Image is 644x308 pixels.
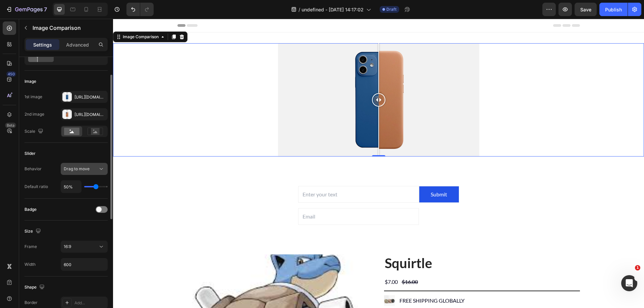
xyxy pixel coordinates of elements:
div: Shape [24,283,46,292]
iframe: Design area [113,19,644,308]
div: Image [24,78,36,84]
div: Frame [24,244,37,250]
p: Image Comparison [33,24,105,32]
div: Badge [24,206,37,212]
div: Undo/Redo [126,3,154,16]
button: Submit [306,168,346,184]
div: Beta [5,123,16,128]
button: Drag to move [61,163,108,175]
span: Save [580,7,591,12]
div: Size [24,227,42,236]
div: 450 [6,71,16,77]
p: 7 [44,5,47,13]
div: 2nd image [24,111,44,117]
input: Enter your text [185,167,306,184]
input: Email [185,189,306,206]
button: Save [575,3,597,16]
iframe: Intercom live chat [621,275,637,291]
img: image_demo.jpg [271,276,282,288]
span: undefined - [DATE] 14:17:02 [302,6,364,13]
div: Border [24,300,38,306]
div: $16.00 [288,258,306,268]
div: [URL][DOMAIN_NAME] [74,94,106,100]
input: Auto [61,258,107,270]
span: Drag to move [64,166,90,171]
div: 1st image [24,94,42,100]
h2: Squirtle [271,236,467,253]
p: Advanced [66,41,89,48]
div: Add... [74,300,106,306]
p: Settings [33,41,52,48]
button: 16:9 [61,241,108,253]
div: Slider [24,150,36,157]
div: Width [24,261,36,267]
div: Behavior [24,166,42,172]
button: Publish [599,3,628,16]
span: 1 [635,265,640,270]
input: Auto [61,181,81,193]
div: [URL][DOMAIN_NAME] [74,112,106,118]
div: Scale [24,127,45,136]
button: 7 [3,3,50,16]
div: Publish [605,6,622,13]
div: $7.00 [271,258,285,268]
span: / [299,6,300,13]
p: FREE SHIPPING GLOBALLY [286,278,354,286]
span: Draft [386,6,396,12]
span: 16:9 [64,244,71,249]
div: Default ratio [24,184,48,190]
div: Submit [318,172,334,180]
